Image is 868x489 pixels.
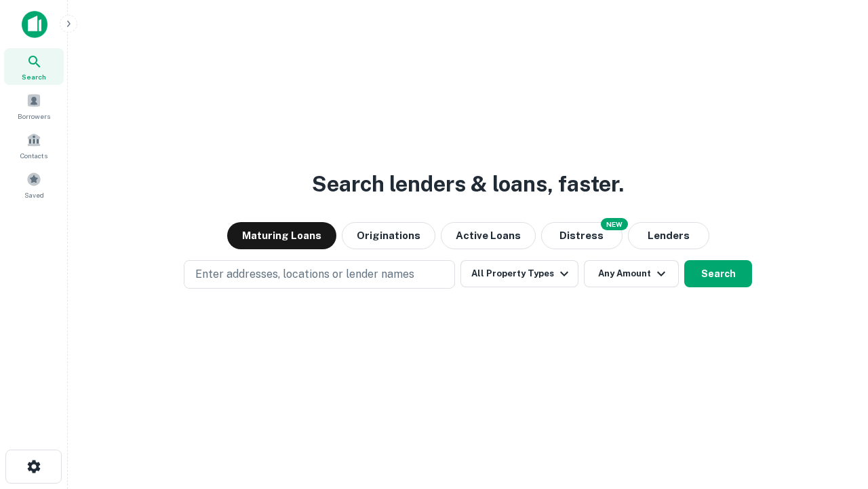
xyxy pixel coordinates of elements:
[312,168,624,200] h3: Search lenders & loans, faster.
[4,88,64,124] a: Borrowers
[584,260,679,287] button: Any Amount
[4,48,64,85] a: Search
[628,222,709,249] button: Lenders
[195,266,414,283] p: Enter addresses, locations or lender names
[441,222,536,249] button: Active Loans
[800,380,868,446] iframe: Chat Widget
[4,127,64,164] a: Contacts
[460,260,578,287] button: All Property Types
[20,150,47,161] span: Contacts
[24,189,44,200] span: Saved
[184,260,455,289] button: Enter addresses, locations or lender names
[4,166,64,203] a: Saved
[227,222,336,249] button: Maturing Loans
[541,222,623,249] button: Search distressed loans with lien and other non-mortgage details.
[684,260,752,287] button: Search
[18,111,50,122] span: Borrowers
[601,218,628,230] div: NEW
[342,222,435,249] button: Originations
[22,11,47,38] img: capitalize-icon.png
[22,71,46,82] span: Search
